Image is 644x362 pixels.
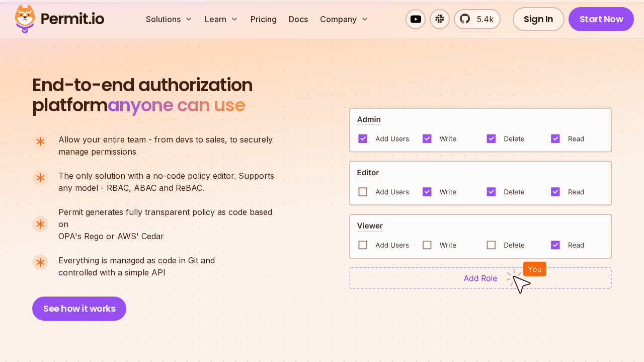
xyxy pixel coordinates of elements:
[454,9,501,29] a: 5.4k
[58,133,273,146] span: Allow your entire team - from devs to sales, to securely
[10,2,109,36] img: Permit logo
[58,254,215,266] span: Everything is managed as code in Git and
[471,13,494,25] span: 5.4k
[58,254,215,278] p: controlled with a simple API
[247,9,281,29] a: Pricing
[285,9,312,29] a: Docs
[513,7,565,31] a: Sign In
[142,9,197,29] button: Solutions
[58,206,283,242] p: OPA's Rego or AWS' Cedar
[32,75,253,115] h2: platform
[201,9,243,29] button: Learn
[316,9,373,29] button: Company
[569,7,634,31] a: Start Now
[108,92,245,118] span: anyone can use
[32,75,253,95] span: End-to-end authorization
[32,297,126,321] button: See how it works
[58,170,274,194] p: any model - RBAC, ABAC and ReBAC.
[58,206,283,230] span: Permit generates fully transparent policy as code based on
[58,133,273,158] p: manage permissions
[58,170,274,182] span: The only solution with a no-code policy editor. Supports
